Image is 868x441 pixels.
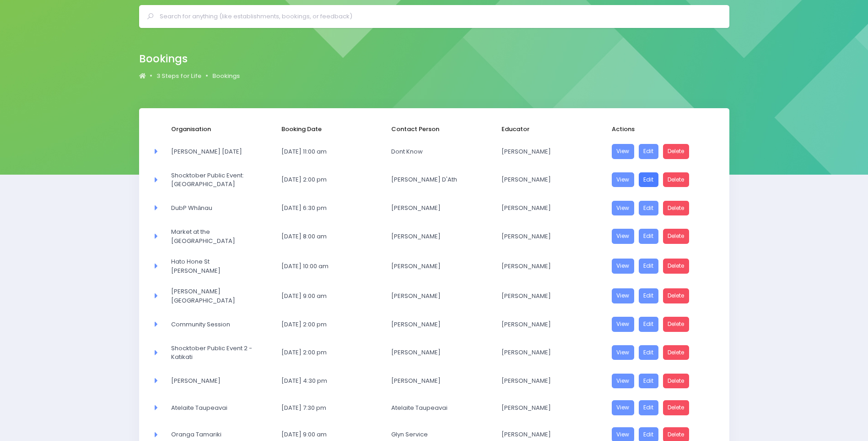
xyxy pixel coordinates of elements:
span: [DATE] 9:00 am [281,430,367,439]
a: Delete [663,374,690,389]
td: Ros Moffatt [496,311,606,338]
span: Community Session [171,320,257,329]
td: <a href="https://3sfl.stjis.org.nz/booking/16594f40-0c10-42ca-85f6-3c185dc2714f" class="btn btn-p... [606,394,716,421]
td: Stephen Robinson [496,195,606,222]
a: View [612,345,635,360]
span: [DATE] 2:00 pm [281,348,367,357]
td: 6 October 2025 2:00 pm [275,311,386,338]
td: Ros Moffatt [385,311,496,338]
span: [DATE] 7:30 pm [281,403,367,413]
span: Dont Know [391,147,477,156]
span: [PERSON_NAME][GEOGRAPHIC_DATA] [171,287,257,305]
span: [PERSON_NAME] [501,376,587,386]
input: Search for anything (like establishments, bookings, or feedback) [160,10,717,23]
a: Edit [639,317,659,332]
span: Organisation [171,125,257,134]
span: [PERSON_NAME] [501,147,587,156]
a: Delete [663,317,690,332]
span: Market at the [GEOGRAPHIC_DATA] [171,227,257,245]
span: Hato Hone St [PERSON_NAME] [171,257,257,275]
span: [PERSON_NAME] [391,320,477,329]
a: Edit [639,400,659,415]
td: Geraldine community day [165,138,275,165]
span: [PERSON_NAME] [391,292,477,301]
span: [PERSON_NAME] [391,262,477,271]
span: [PERSON_NAME] [501,320,587,329]
td: <a href="https://3sfl.stjis.org.nz/booking/71b0e452-43c4-4c18-8faf-cff5bd6cd7f5" class="btn btn-p... [606,195,716,222]
span: [DATE] 6:30 pm [281,204,367,213]
span: [PERSON_NAME] [391,376,477,386]
span: [PERSON_NAME] [501,292,587,301]
a: Edit [639,172,659,187]
span: [PERSON_NAME] [501,175,587,184]
td: <a href="https://3sfl.stjis.org.nz/booking/487b5a2a-7ae9-44b5-ac70-e4954c7db2f4" class="btn btn-p... [606,165,716,195]
span: Shocktober Public Event 2 - Katikati [171,344,257,362]
span: DubP Whānau [171,204,257,213]
td: Shocktober Public Event 2 - Katikati [165,338,275,368]
td: Molly Neal [496,165,606,195]
td: Dont Know [385,138,496,165]
td: 6 October 2025 7:30 pm [275,394,386,421]
span: Atelaite Taupeavai [391,403,477,413]
span: [PERSON_NAME] [391,204,477,213]
td: Shocktober Public Event: Bream Bay Station [165,165,275,195]
td: 4 October 2025 2:00 pm [275,165,386,195]
a: View [612,259,635,274]
td: 6 October 2025 2:00 pm [275,338,386,368]
a: Edit [639,345,659,360]
td: Megan Holden [496,281,606,311]
td: 5 October 2025 8:00 am [275,221,386,251]
td: Jeff D'Ath [385,165,496,195]
span: Glyn Service [391,430,477,439]
a: Edit [639,288,659,303]
a: Edit [639,229,659,244]
span: [PERSON_NAME] [501,348,587,357]
span: 3 Steps for Life [156,72,201,81]
span: [DATE] 11:00 am [281,147,367,156]
span: [DATE] 8:00 am [281,232,367,241]
td: <a href="https://3sfl.stjis.org.nz/booking/cee8c425-6f18-4fa8-b345-4b39c15f7e8e" class="btn btn-p... [606,251,716,281]
td: Atelaite Taupeavai [385,394,496,421]
a: View [612,374,635,389]
td: Stephen Robinson [385,195,496,222]
span: [PERSON_NAME] [DATE] [171,147,257,156]
span: [DATE] 9:00 am [281,292,367,301]
a: View [612,317,635,332]
span: [PERSON_NAME] [171,376,257,386]
span: Oranga Tamariki [171,430,257,439]
td: Jade Morris [385,221,496,251]
a: Delete [663,259,690,274]
span: [PERSON_NAME] [501,262,587,271]
span: Atelaite Taupeavai [171,403,257,413]
td: <a href="https://3sfl.stjis.org.nz/booking/fb1137ad-9408-40d7-bd60-e75943be0325" class="btn btn-p... [606,221,716,251]
a: Delete [663,229,690,244]
td: DubP Whānau [165,195,275,222]
td: 4 October 2025 6:30 pm [275,195,386,222]
span: [PERSON_NAME] [391,348,477,357]
a: Delete [663,400,690,415]
td: Berenice Langson [385,338,496,368]
td: Hato Hone St John [165,251,275,281]
a: Delete [663,345,690,360]
span: Booking Date [281,125,367,134]
td: 4 October 2025 11:00 am [275,138,386,165]
a: Delete [663,172,690,187]
td: 6 October 2025 4:30 pm [275,368,386,395]
a: Bookings [212,72,240,81]
a: Edit [639,144,659,159]
td: <a href="https://3sfl.stjis.org.nz/booking/31bee673-1c9f-4244-9ae1-d8944789b7ee" class="btn btn-p... [606,138,716,165]
td: <a href="https://3sfl.stjis.org.nz/booking/32d2cf9f-6abf-4943-ae99-6bdc517f9cae" class="btn btn-p... [606,368,716,395]
span: Actions [612,125,697,134]
td: marianne Rocourt [165,368,275,395]
span: [PERSON_NAME] [391,232,477,241]
td: Barry Campbell [496,138,606,165]
a: View [612,144,635,159]
span: [DATE] 2:00 pm [281,175,367,184]
a: Edit [639,259,659,274]
a: View [612,288,635,303]
td: Atelaite Taupeavai [165,394,275,421]
td: Geraldine High School [165,281,275,311]
td: Geordie MCGREGOR [496,251,606,281]
span: [DATE] 4:30 pm [281,376,367,386]
a: View [612,229,635,244]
